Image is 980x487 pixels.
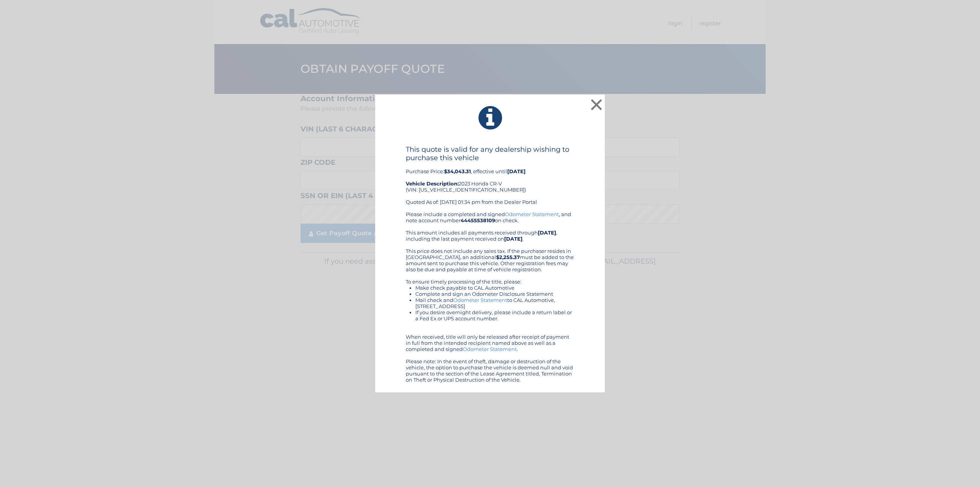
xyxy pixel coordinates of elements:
h4: This quote is valid for any dealership wishing to purchase this vehicle [406,145,574,162]
a: Odometer Statement [453,297,507,303]
b: [DATE] [538,230,556,236]
b: [DATE] [504,236,523,242]
div: Purchase Price: , effective until 2023 Honda CR-V (VIN: [US_VEHICLE_IDENTIFICATION_NUMBER]) Quote... [406,145,574,211]
strong: Vehicle Description: [406,180,459,187]
li: If you desire overnight delivery, please include a return label or a Fed Ex or UPS account number. [415,309,574,321]
li: Complete and sign an Odometer Disclosure Statement [415,291,574,297]
div: Please include a completed and signed , and note account number on check. This amount includes al... [406,211,574,383]
a: Odometer Statement [463,346,517,352]
b: [DATE] [507,168,526,174]
li: Mail check and to CAL Automotive, [STREET_ADDRESS] [415,297,574,309]
a: Odometer Statement [505,211,559,217]
button: × [589,97,604,112]
b: $34,043.31 [444,168,471,174]
li: Make check payable to CAL Automotive [415,285,574,291]
b: 44455538109 [461,217,495,223]
b: $2,255.37 [496,254,520,260]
